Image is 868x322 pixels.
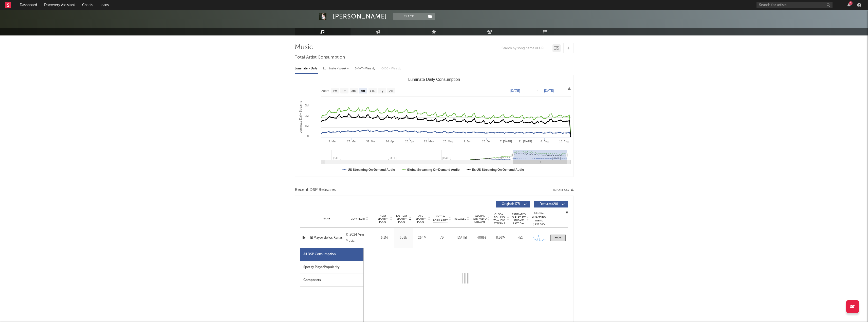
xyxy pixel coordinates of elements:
span: Copyright [351,217,365,220]
div: 408M [473,235,490,240]
div: 264M [414,235,431,240]
text: Luminate Daily Consumption [408,77,460,82]
text: 14. Apr [386,140,395,143]
span: Recent DSP Releases [295,187,336,193]
button: Track [393,13,425,20]
text: 1y [380,89,383,93]
span: Spotify Popularity [433,215,448,222]
text: 6m [360,89,365,93]
text: 1m [342,89,346,93]
div: 8.98M [492,235,509,240]
div: 6.1M [376,235,393,240]
div: Name [310,217,343,221]
text: 26. May [443,140,453,143]
div: Luminate - Weekly [323,64,350,73]
span: Estimated % Playlist Streams Last Day [512,213,526,225]
div: 79 [433,235,451,240]
text: 3M [305,104,308,107]
text: 9. Jun [464,140,471,143]
text: 7. [DATE] [500,140,512,143]
text: [DATE] [544,89,554,92]
text: 18. Aug [559,140,568,143]
button: Export CSV [552,188,574,192]
div: Composers [300,274,363,287]
text: 3. Mar [328,140,336,143]
text: [DATE] [510,89,520,92]
div: All DSP Consumption [300,248,363,261]
text: → [536,89,539,92]
text: 1M [305,124,308,127]
span: Total Artist Consumption [295,54,345,61]
text: 1w [333,89,337,93]
text: 31. Mar [366,140,376,143]
text: 0 [307,135,308,138]
span: Features ( 20 ) [537,203,561,206]
div: Spotify Plays/Popularity [300,261,363,274]
text: 17. Mar [347,140,356,143]
input: Search by song name or URL [499,46,552,50]
div: 3 [849,1,853,5]
span: Global Rolling 7D Audio Streams [492,213,506,225]
text: 4. Aug [541,140,548,143]
span: ATD Spotify Plays [414,214,428,223]
svg: Luminate Daily Consumption [295,75,573,177]
text: 3m [351,89,356,93]
div: Global Streaming Trend (Last 60D) [531,211,547,226]
a: El Mayor de los Ranas [310,235,343,240]
div: 903k [395,235,412,240]
text: 23. Jun [482,140,491,143]
span: Global ATD Audio Streams [473,214,487,223]
text: YTD [369,89,375,93]
text: 2M [305,114,308,117]
text: US Streaming On-Demand Audio [348,168,395,172]
text: 21. [DATE] [519,140,532,143]
text: Luminate Daily Streams [299,101,302,133]
div: © 2024 Vim Music [346,232,373,244]
div: [PERSON_NAME] [333,13,387,20]
div: All DSP Consumption [303,251,336,257]
span: Released [454,217,466,220]
text: 12. May [424,140,434,143]
div: [DATE] [453,235,470,240]
input: Search for artists [756,2,833,8]
div: BMAT - Weekly [355,64,376,73]
text: All [389,89,392,93]
text: Ex-US Streaming On-Demand Audio [472,168,524,172]
button: Originals(77) [496,201,530,207]
span: Last Day Spotify Plays [395,214,409,223]
button: Features(20) [534,201,568,207]
div: <5% [512,235,529,240]
text: Global Streaming On-Demand Audio [407,168,459,172]
text: 28. Apr [405,140,414,143]
button: 3 [847,3,851,7]
div: Luminate - Daily [295,64,318,73]
span: Originals ( 77 ) [499,203,523,206]
text: Zoom [321,89,329,93]
span: 7 Day Spotify Plays [376,214,390,223]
